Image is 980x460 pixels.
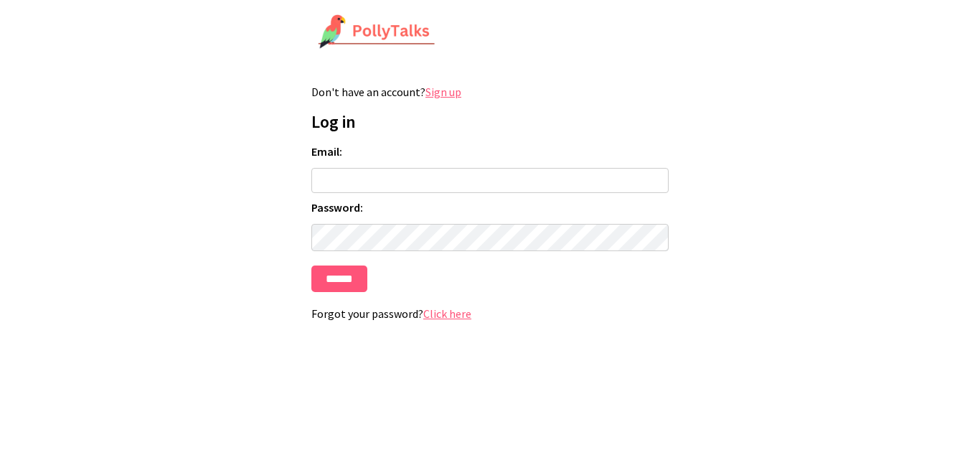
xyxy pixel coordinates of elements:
[311,306,669,321] p: Forgot your password?
[425,85,461,99] a: Sign up
[311,144,669,159] label: Email:
[311,85,669,99] p: Don't have an account?
[311,200,669,215] label: Password:
[311,111,669,133] h1: Log in
[423,306,471,321] a: Click here
[318,14,435,50] img: PollyTalks Logo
